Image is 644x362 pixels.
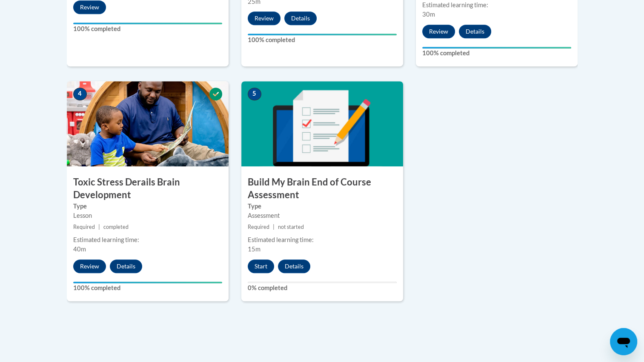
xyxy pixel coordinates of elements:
[73,259,106,273] button: Review
[248,202,397,211] label: Type
[273,224,275,230] span: |
[103,224,129,230] span: completed
[248,211,397,220] div: Assessment
[248,34,397,35] div: Your progress
[73,24,222,34] label: 100% completed
[67,176,229,202] h3: Toxic Stress Derails Brain Development
[73,211,222,220] div: Lesson
[241,81,403,166] img: Course Image
[73,88,87,100] span: 4
[248,259,274,273] button: Start
[248,283,397,293] label: 0% completed
[73,23,222,24] div: Your progress
[248,235,397,245] div: Estimated learning time:
[278,224,304,230] span: not started
[73,224,95,230] span: Required
[73,283,222,293] label: 100% completed
[73,235,222,245] div: Estimated learning time:
[422,48,571,58] label: 100% completed
[422,0,571,10] div: Estimated learning time:
[67,81,229,166] img: Course Image
[248,11,280,25] button: Review
[422,47,571,48] div: Your progress
[110,259,142,273] button: Details
[98,224,100,230] span: |
[248,224,269,230] span: Required
[610,328,637,355] iframe: Button to launch messaging window
[422,11,435,18] span: 30m
[284,11,317,25] button: Details
[278,259,310,273] button: Details
[241,176,403,202] h3: Build My Brain End of Course Assessment
[73,0,106,14] button: Review
[459,25,491,38] button: Details
[73,245,86,253] span: 40m
[248,88,261,100] span: 5
[73,282,222,283] div: Your progress
[422,25,455,38] button: Review
[73,202,222,211] label: Type
[248,245,260,253] span: 15m
[248,35,397,45] label: 100% completed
